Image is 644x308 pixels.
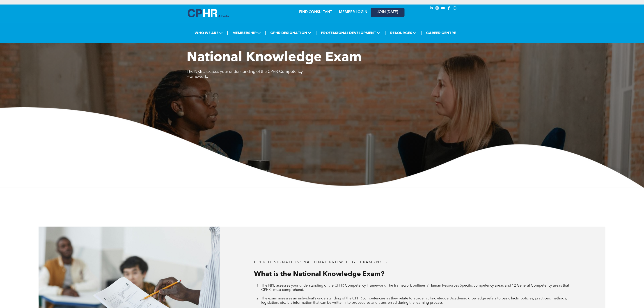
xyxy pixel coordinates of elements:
span: PROFESSIONAL DEVELOPMENT [320,29,382,37]
span: WHO WE ARE [193,29,224,37]
li: | [265,28,266,37]
span: The exam assesses an individual’s understanding of the CPHR competencies as they relate to academ... [261,297,567,305]
a: FIND CONSULTANT [299,10,332,14]
span: RESOURCES [389,29,418,37]
img: A blue and white logo for cp alberta [188,9,229,17]
span: CPHR DESIGNATION: National Knowledge Exam (NKE) [254,261,387,264]
a: MEMBER LOGIN [339,10,367,14]
a: CAREER CENTRE [425,29,458,37]
li: | [227,28,228,37]
li: | [421,28,422,37]
span: MEMBERSHIP [231,29,262,37]
li: | [385,28,386,37]
a: instagram [435,6,440,12]
a: JOIN [DATE] [371,8,405,17]
span: The NKE assesses your understanding of the CPHR Competency Framework. The framework outlines 9 Hu... [261,284,569,292]
span: The NKE assesses your understanding of the CPHR Competency Framework. [187,70,303,79]
li: | [316,28,317,37]
span: What is the National Knowledge Exam? [254,271,385,278]
span: National Knowledge Exam [187,51,362,64]
span: CPHR DESIGNATION [269,29,313,37]
a: facebook [447,6,451,12]
a: linkedin [429,6,434,12]
a: youtube [441,6,446,12]
a: Social network [452,6,457,12]
span: JOIN [DATE] [377,10,398,14]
